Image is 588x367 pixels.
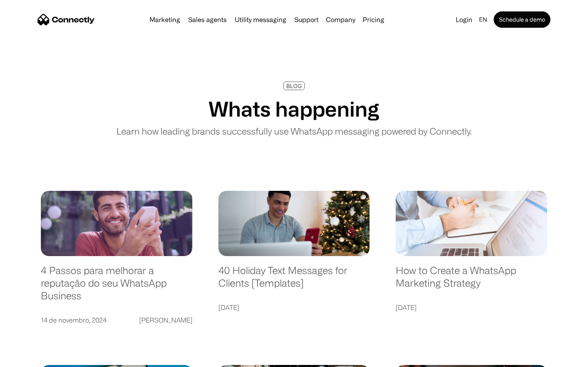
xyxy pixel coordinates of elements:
div: en [479,14,487,25]
p: Learn how leading brands successfully use WhatsApp messaging powered by Connectly. [116,124,472,138]
a: How to Create a WhatsApp Marketing Strategy [396,264,547,297]
a: 40 Holiday Text Messages for Clients [Templates] [218,264,370,297]
a: Utility messaging [232,16,290,23]
div: Company [326,14,355,25]
div: en [476,14,492,25]
a: Schedule a demo [494,11,550,28]
a: Login [452,14,476,25]
div: 14 de novembro, 2024 [41,314,107,326]
a: Pricing [359,16,388,23]
div: [PERSON_NAME] [139,314,192,326]
div: BLOG [286,83,302,89]
div: [DATE] [396,302,416,313]
a: Marketing [146,16,183,23]
div: [DATE] [218,302,239,313]
aside: Language selected: English [8,353,49,364]
ul: Language list [16,353,49,364]
h1: Whats happening [209,97,379,121]
a: Support [291,16,322,23]
a: Sales agents [185,16,230,23]
a: home [38,13,95,26]
a: 4 Passos para melhorar a reputação do seu WhatsApp Business [41,264,192,310]
div: Company [323,14,358,25]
